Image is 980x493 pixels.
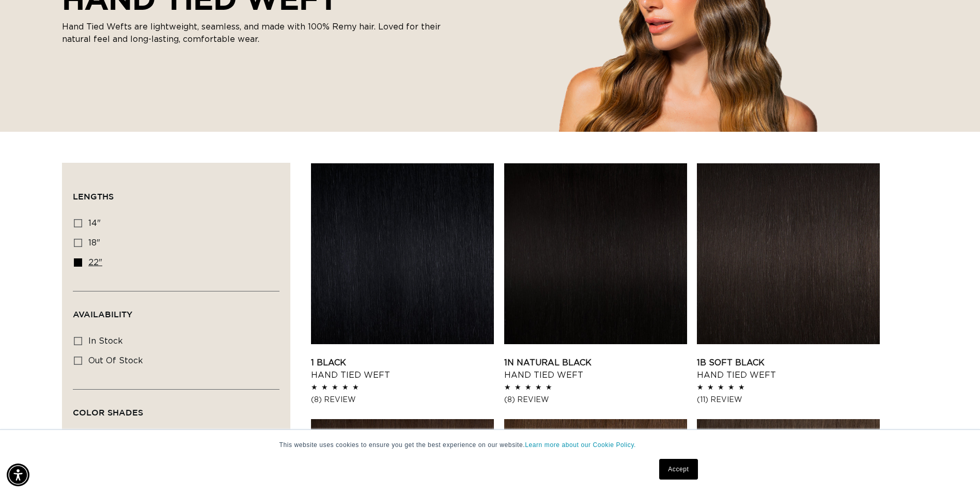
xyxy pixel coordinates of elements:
p: Hand Tied Wefts are lightweight, seamless, and made with 100% Remy hair. Loved for their natural ... [62,21,455,45]
span: Availability [73,310,132,319]
span: 18" [88,239,100,247]
a: Learn more about our Cookie Policy. [525,441,636,449]
span: In stock [88,337,123,345]
span: 14" [88,219,101,227]
span: Color Shades [73,408,143,417]
a: 1 Black Hand Tied Weft [311,357,494,381]
a: 1N Natural Black Hand Tied Weft [504,357,687,381]
span: Out of stock [88,357,143,365]
span: Lengths [73,192,114,201]
summary: Lengths (0 selected) [73,174,279,211]
a: Accept [659,459,697,480]
summary: Color Shades (0 selected) [73,390,279,427]
a: 1B Soft Black Hand Tied Weft [697,357,880,381]
summary: Availability (0 selected) [73,291,279,329]
p: This website uses cookies to ensure you get the best experience on our website. [279,440,701,450]
span: 22" [88,258,102,267]
div: Accessibility Menu [7,464,29,486]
